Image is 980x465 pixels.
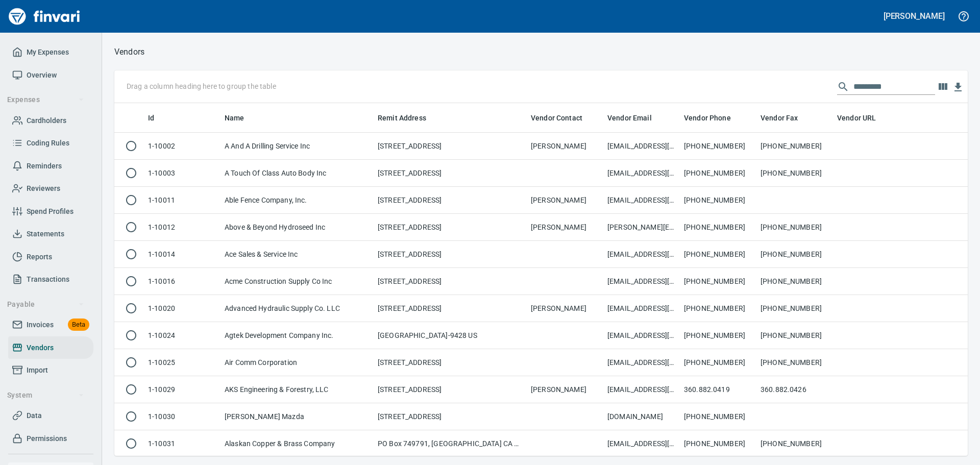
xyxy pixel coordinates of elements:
[127,81,276,91] p: Drag a column heading here to group the table
[680,430,756,457] td: [PHONE_NUMBER]
[8,64,93,87] a: Overview
[8,200,93,223] a: Spend Profiles
[680,133,756,160] td: [PHONE_NUMBER]
[756,322,833,349] td: [PHONE_NUMBER]
[756,133,833,160] td: [PHONE_NUMBER]
[8,268,93,291] a: Transactions
[527,295,603,322] td: [PERSON_NAME]
[144,403,220,430] td: 1-10030
[527,133,603,160] td: [PERSON_NAME]
[8,109,93,132] a: Cardholders
[144,214,220,241] td: 1-10012
[144,133,220,160] td: 1-10002
[761,112,812,124] span: Vendor Fax
[144,322,220,349] td: 1-10024
[761,112,798,124] span: Vendor Fax
[603,187,680,214] td: [EMAIL_ADDRESS][DOMAIN_NAME]
[603,214,680,241] td: [PERSON_NAME][EMAIL_ADDRESS][DOMAIN_NAME]
[7,389,84,402] span: System
[603,133,680,160] td: [EMAIL_ADDRESS][DOMAIN_NAME]
[378,112,439,124] span: Remit Address
[680,376,756,403] td: 360.882.0419
[220,430,374,457] td: Alaskan Copper & Brass Company
[220,160,374,187] td: A Touch Of Class Auto Body Inc
[374,133,527,160] td: [STREET_ADDRESS]
[374,214,527,241] td: [STREET_ADDRESS]
[684,112,744,124] span: Vendor Phone
[603,430,680,457] td: [EMAIL_ADDRESS][DOMAIN_NAME]
[27,46,69,59] span: My Expenses
[374,187,527,214] td: [STREET_ADDRESS]
[8,155,93,178] a: Reminders
[8,223,93,246] a: Statements
[756,160,833,187] td: [PHONE_NUMBER]
[6,4,83,29] a: Finvari
[3,90,88,109] button: Expenses
[374,295,527,322] td: [STREET_ADDRESS]
[884,11,945,21] h5: [PERSON_NAME]
[607,112,665,124] span: Vendor Email
[603,160,680,187] td: [EMAIL_ADDRESS][DOMAIN_NAME]
[374,160,527,187] td: [STREET_ADDRESS]
[144,241,220,268] td: 1-10014
[756,241,833,268] td: [PHONE_NUMBER]
[8,41,93,64] a: My Expenses
[374,430,527,457] td: PO Box 749791, [GEOGRAPHIC_DATA] CA 90074-9791 US
[114,46,144,58] nav: breadcrumb
[8,427,93,450] a: Permissions
[148,112,167,124] span: Id
[144,187,220,214] td: 1-10011
[27,251,52,263] span: Reports
[756,430,833,457] td: [PHONE_NUMBER]
[374,376,527,403] td: [STREET_ADDRESS]
[603,241,680,268] td: [EMAIL_ADDRESS][DOMAIN_NAME]
[603,322,680,349] td: [EMAIL_ADDRESS][DOMAIN_NAME]
[374,241,527,268] td: [STREET_ADDRESS]
[144,430,220,457] td: 1-10031
[680,322,756,349] td: [PHONE_NUMBER]
[374,349,527,376] td: [STREET_ADDRESS]
[680,187,756,214] td: [PHONE_NUMBER]
[680,214,756,241] td: [PHONE_NUMBER]
[144,160,220,187] td: 1-10003
[220,187,374,214] td: Able Fence Company, Inc.
[27,69,57,82] span: Overview
[220,403,374,430] td: [PERSON_NAME] Mazda
[225,112,258,124] span: Name
[7,298,84,311] span: Payable
[603,268,680,295] td: [EMAIL_ADDRESS][DOMAIN_NAME]
[27,182,60,195] span: Reviewers
[225,112,244,124] span: Name
[527,376,603,403] td: [PERSON_NAME]
[374,403,527,430] td: [STREET_ADDRESS]
[680,268,756,295] td: [PHONE_NUMBER]
[378,112,426,124] span: Remit Address
[680,349,756,376] td: [PHONE_NUMBER]
[950,80,966,95] button: Download Table
[374,322,527,349] td: [GEOGRAPHIC_DATA]-9428 US
[27,160,62,173] span: Reminders
[27,273,69,286] span: Transactions
[27,364,48,377] span: Import
[27,319,54,331] span: Invoices
[220,376,374,403] td: AKS Engineering & Forestry, LLC
[684,112,731,124] span: Vendor Phone
[148,112,154,124] span: Id
[680,295,756,322] td: [PHONE_NUMBER]
[374,268,527,295] td: [STREET_ADDRESS]
[756,214,833,241] td: [PHONE_NUMBER]
[144,376,220,403] td: 1-10029
[680,160,756,187] td: [PHONE_NUMBER]
[680,241,756,268] td: [PHONE_NUMBER]
[220,295,374,322] td: Advanced Hydraulic Supply Co. LLC
[220,214,374,241] td: Above & Beyond Hydroseed Inc
[531,112,582,124] span: Vendor Contact
[27,228,64,240] span: Statements
[8,359,93,382] a: Import
[68,319,89,331] span: Beta
[527,187,603,214] td: [PERSON_NAME]
[144,295,220,322] td: 1-10020
[8,404,93,427] a: Data
[8,313,93,336] a: InvoicesBeta
[27,341,54,354] span: Vendors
